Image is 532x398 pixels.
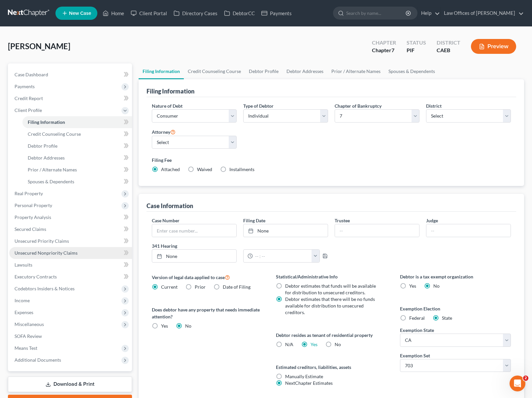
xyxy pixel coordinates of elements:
[9,223,132,235] a: Secured Claims
[433,283,440,289] span: No
[437,39,460,47] div: District
[9,330,132,342] a: SOFA Review
[418,7,440,19] a: Help
[195,284,206,290] span: Prior
[185,323,191,329] span: No
[285,283,376,295] span: Debtor estimates that funds will be available for distribution to unsecured creditors.
[15,333,42,339] span: SOFA Review
[335,217,350,224] label: Trustee
[99,7,127,19] a: Home
[22,176,132,188] a: Spouses & Dependents
[409,315,425,321] span: Federal
[9,259,132,271] a: Lawsuits
[149,242,331,249] label: 341 Hearing
[243,217,265,224] label: Filing Date
[221,7,258,19] a: DebtorCC
[9,92,132,104] a: Credit Report
[22,128,132,140] a: Credit Counseling Course
[276,364,387,371] label: Estimated creditors, liabilities, assets
[523,376,528,381] span: 2
[8,41,70,51] span: [PERSON_NAME]
[152,273,263,281] label: Version of legal data applied to case
[28,179,74,184] span: Spouses & Dependents
[400,273,511,280] label: Debtor is a tax exempt organization
[276,273,387,280] label: Statistical/Administrative Info
[15,357,61,363] span: Additional Documents
[15,202,52,208] span: Personal Property
[152,157,511,163] label: Filing Fee
[152,102,183,109] label: Nature of Debt
[197,166,212,172] span: Waived
[327,63,384,79] a: Prior / Alternate Names
[335,102,382,109] label: Chapter of Bankruptcy
[15,262,32,268] span: Lawsuits
[15,345,37,351] span: Means Test
[285,342,293,347] span: N/A
[285,380,333,386] span: NextChapter Estimates
[15,321,44,327] span: Miscellaneous
[510,376,525,391] iframe: Intercom live chat
[28,155,65,161] span: Debtor Addresses
[152,306,263,320] label: Does debtor have any property that needs immediate attention?
[391,47,394,53] span: 7
[409,283,416,289] span: Yes
[426,102,442,109] label: District
[8,377,132,392] a: Download & Print
[22,116,132,128] a: Filing Information
[311,342,317,347] a: Yes
[244,224,328,237] a: None
[441,7,524,19] a: Law Offices of [PERSON_NAME]
[161,284,178,290] span: Current
[152,250,236,262] a: None
[9,247,132,259] a: Unsecured Nonpriority Claims
[335,224,419,237] input: --
[407,39,426,47] div: Status
[147,87,194,95] div: Filing Information
[253,250,312,262] input: -- : --
[9,211,132,223] a: Property Analysis
[276,332,387,339] label: Debtor resides as tenant of residential property
[223,284,250,290] span: Date of Filing
[22,164,132,176] a: Prior / Alternate Names
[15,95,43,101] span: Credit Report
[9,69,132,81] a: Case Dashboard
[426,217,438,224] label: Judge
[161,323,168,329] span: Yes
[161,166,180,172] span: Attached
[400,327,434,334] label: Exemption State
[15,238,69,244] span: Unsecured Priority Claims
[285,296,375,315] span: Debtor estimates that there will be no funds available for distribution to unsecured creditors.
[15,191,43,196] span: Real Property
[22,140,132,152] a: Debtor Profile
[400,305,511,312] label: Exemption Election
[15,84,35,89] span: Payments
[15,214,51,220] span: Property Analysis
[9,271,132,283] a: Executory Contracts
[152,128,176,136] label: Attorney
[245,63,283,79] a: Debtor Profile
[28,131,81,137] span: Credit Counseling Course
[372,47,396,54] div: Chapter
[243,102,274,109] label: Type of Debtor
[15,107,42,113] span: Client Profile
[283,63,327,79] a: Debtor Addresses
[471,39,516,54] button: Preview
[184,63,245,79] a: Credit Counseling Course
[147,202,193,210] div: Case Information
[15,72,48,77] span: Case Dashboard
[407,47,426,54] div: PIF
[346,7,407,19] input: Search by name...
[28,119,65,125] span: Filing Information
[15,274,57,279] span: Executory Contracts
[285,374,323,379] span: Manually Estimate
[170,7,221,19] a: Directory Cases
[15,226,46,232] span: Secured Claims
[229,166,254,172] span: Installments
[258,7,295,19] a: Payments
[400,352,430,359] label: Exemption Set
[384,63,439,79] a: Spouses & Dependents
[28,143,57,149] span: Debtor Profile
[9,235,132,247] a: Unsecured Priority Claims
[426,224,511,237] input: --
[15,309,33,315] span: Expenses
